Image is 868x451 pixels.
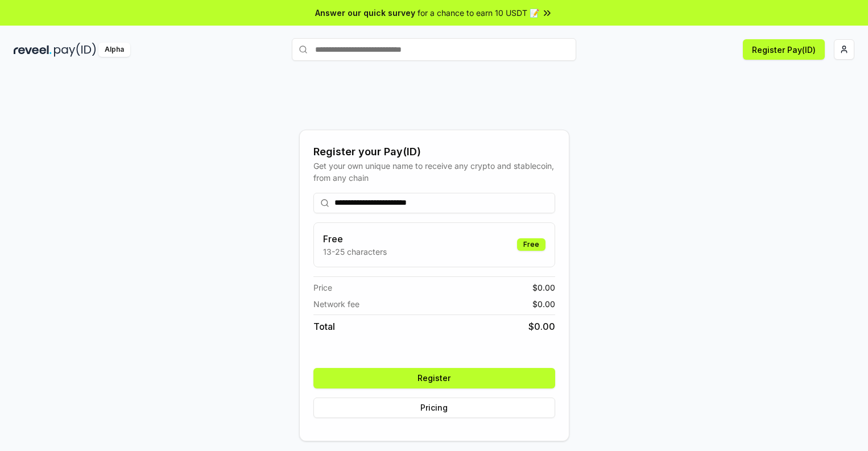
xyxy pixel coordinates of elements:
[323,232,387,246] h3: Free
[313,398,555,418] button: Pricing
[313,368,555,388] button: Register
[418,7,539,19] span: for a chance to earn 10 USDT 📝
[517,238,545,251] div: Free
[532,282,555,293] span: $ 0.00
[98,43,130,57] div: Alpha
[313,160,555,184] div: Get your own unique name to receive any crypto and stablecoin, from any chain
[313,144,555,160] div: Register your Pay(ID)
[313,320,335,333] span: Total
[528,320,555,333] span: $ 0.00
[313,282,332,293] span: Price
[743,39,825,60] button: Register Pay(ID)
[54,43,96,57] img: pay_id
[532,298,555,310] span: $ 0.00
[315,7,415,19] span: Answer our quick survey
[313,298,359,310] span: Network fee
[14,43,52,57] img: reveel_dark
[323,246,387,258] p: 13-25 characters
